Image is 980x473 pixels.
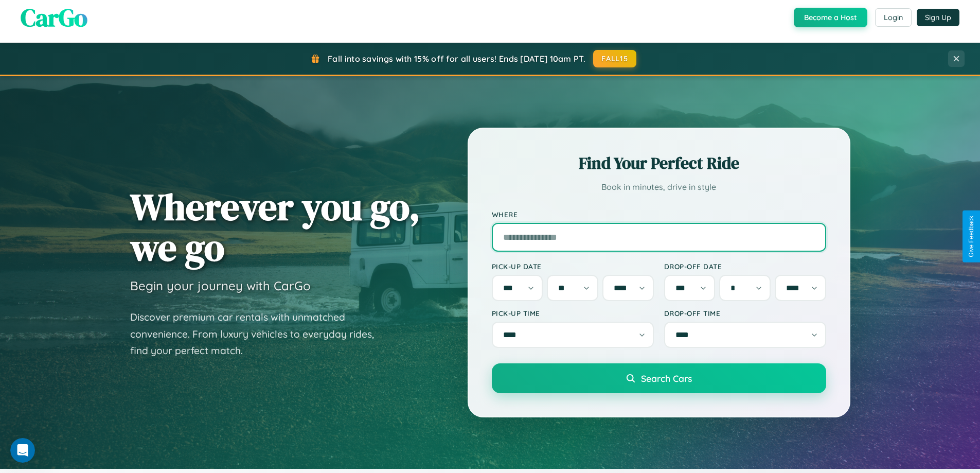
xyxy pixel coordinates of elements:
iframe: Intercom live chat [10,438,35,463]
button: Become a Host [794,8,867,27]
span: Search Cars [641,373,692,384]
h2: Find Your Perfect Ride [492,152,826,174]
h3: Begin your journey with CarGo [130,278,311,293]
span: CarGo [21,1,87,34]
label: Pick-up Time [492,309,654,318]
div: Give Feedback [968,216,975,257]
p: Discover premium car rentals with unmatched convenience. From luxury vehicles to everyday rides, ... [130,309,387,359]
button: FALL15 [593,50,636,67]
p: Book in minutes, drive in style [492,180,826,195]
button: Search Cars [492,363,826,393]
label: Where [492,210,826,219]
label: Drop-off Time [664,309,826,318]
h1: Wherever you go, we go [130,186,420,268]
span: Fall into savings with 15% off for all users! Ends [DATE] 10am PT. [328,54,585,64]
button: Sign Up [917,9,959,26]
label: Drop-off Date [664,262,826,271]
label: Pick-up Date [492,262,654,271]
button: Login [875,8,912,27]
